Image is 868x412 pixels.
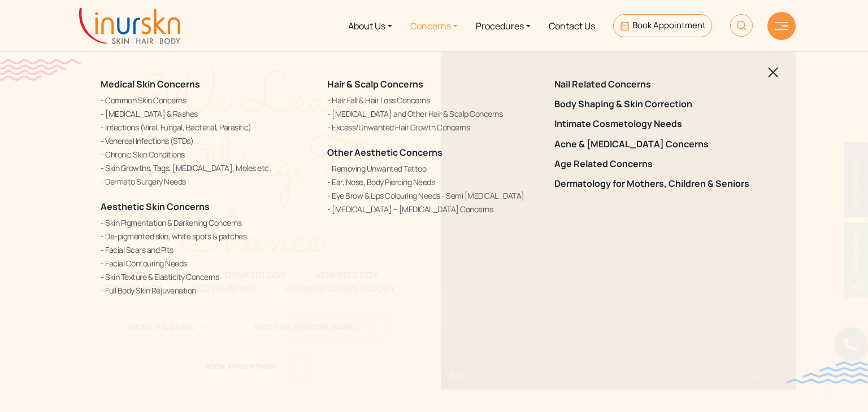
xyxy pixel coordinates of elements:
a: Full Body Skin Rejuvenation [101,284,314,296]
a: Hair Fall & Hair Loss Concerns [327,94,540,106]
img: blackclosed [768,67,779,78]
a: Dermato Surgery Needs [101,176,314,187]
a: Book Appointment [613,14,712,37]
a: [MEDICAL_DATA] and Other Hair & Scalp Concerns [327,108,540,120]
a: Venereal Infections (STDs) [101,135,314,147]
a: Dermatology for Mothers, Children & Seniors [554,178,767,189]
a: Acne & [MEDICAL_DATA] Concerns [554,139,767,150]
a: Facial Scars and Pits [101,244,314,256]
a: Skin Pigmentation & Darkening Concerns [101,217,314,229]
a: Hair & Scalp Concerns [327,78,423,90]
a: Chronic Skin Conditions [101,148,314,160]
a: Eye Brow & Lips Colouring Needs - Semi [MEDICAL_DATA] [327,190,540,201]
a: Age Related Concerns [554,159,767,169]
a: De-pigmented skin, white spots & patches [101,230,314,242]
a: About Us [339,5,401,47]
span: Book Appointment [632,19,706,31]
a: [MEDICAL_DATA] – [MEDICAL_DATA] Concerns [327,203,540,215]
a: Ear, Nose, Body Piercing Needs [327,176,540,188]
a: Procedures [467,5,540,47]
a: Contact Us [540,5,604,47]
a: Common Skin Concerns [101,94,314,106]
a: Intimate Cosmetology Needs [554,119,767,129]
a: Other Aesthetic Concerns [327,146,442,159]
a: Medical Skin Concerns [101,78,200,90]
img: inurskn-logo [79,8,180,44]
img: hamLine.svg [775,22,788,30]
img: HeaderSearch [730,14,753,37]
a: Infections (Viral, Fungal, Bacterial, Parasitic) [101,121,314,133]
a: Nail Related Concerns [554,79,767,90]
a: Facial Contouring Needs [101,257,314,269]
a: Aesthetic Skin Concerns [101,200,210,213]
a: Concerns [401,5,467,47]
a: Excess/Unwanted Hair Growth Concerns [327,121,540,133]
a: Skin Growths, Tags, [MEDICAL_DATA], Moles etc. [101,162,314,174]
a: [MEDICAL_DATA] & Rashes [101,108,314,120]
a: Skin Texture & Elasticity Concerns [101,271,314,283]
a: Body Shaping & Skin Correction [554,99,767,109]
a: Removing Unwanted Tattoo [327,163,540,174]
img: bluewave [787,361,868,384]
